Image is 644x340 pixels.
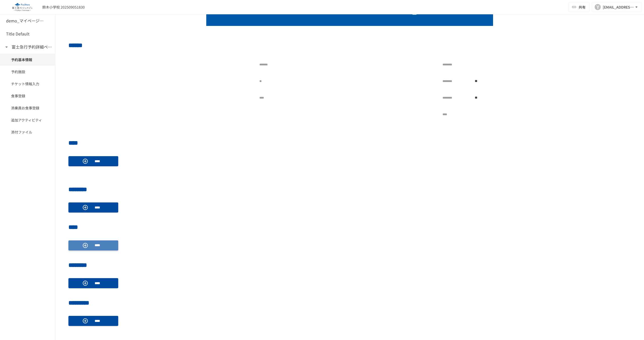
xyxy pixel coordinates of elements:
button: Y[EMAIL_ADDRESS][DOMAIN_NAME] [592,2,642,12]
h6: 富士急行予約詳細ページ [12,44,52,50]
div: Y [595,4,601,10]
span: 追加アクティビティ [11,117,44,123]
img: eQeGXtYPV2fEKIA3pizDiVdzO5gJTl2ahLbsPaD2E4R [6,3,38,11]
span: 添乗員お食事登録 [11,105,44,111]
div: [EMAIL_ADDRESS][DOMAIN_NAME] [603,4,634,10]
div: 鈴木小学校 202509051830 [42,5,85,10]
button: 共有 [569,2,590,12]
span: チケット情報入力 [11,81,44,87]
h6: demo_マイページ詳細 [6,18,46,24]
span: 共有 [579,4,586,10]
span: 添付ファイル [11,129,44,135]
span: 予約基本情報 [11,57,44,62]
h6: Title Default [6,31,29,37]
span: 予約施設 [11,69,44,74]
span: 食事登録 [11,93,44,99]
